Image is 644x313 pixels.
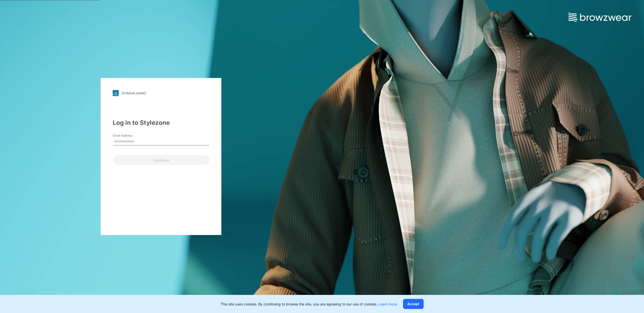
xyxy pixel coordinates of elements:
label: Email Address [113,133,148,138]
a: [DOMAIN_NAME] [113,90,209,96]
p: This site uses cookies. By continuing to browse the site, you are agreeing to our use of cookies. [221,301,397,307]
button: Accept [403,299,424,309]
img: browzwear-logo.e42bd6dac1945053ebaf764b6aa21510.svg [569,13,631,22]
div: [DOMAIN_NAME] [122,91,146,95]
div: Log in to Stylezone [113,118,209,127]
a: Learn more [378,302,397,306]
img: stylezone-logo.562084cfcfab977791bfbf7441f1a819.svg [113,90,119,96]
